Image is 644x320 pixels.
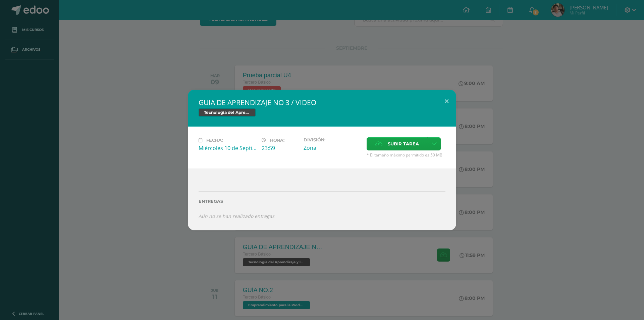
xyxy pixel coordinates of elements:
[367,152,445,158] span: * El tamaño máximo permitido es 50 MB
[304,137,361,142] label: División:
[199,213,274,219] i: Aún no se han realizado entregas
[304,144,361,151] div: Zona
[199,98,445,107] h2: GUIA DE APRENDIZAJE NO 3 / VIDEO
[199,108,256,117] span: Tecnología del Aprendizaje y la Comunicación (TIC)
[199,144,256,152] div: Miércoles 10 de Septiembre
[206,138,223,143] span: Fecha:
[199,199,445,204] label: Entregas
[437,90,456,112] button: Close (Esc)
[270,138,284,143] span: Hora:
[262,144,298,152] div: 23:59
[388,138,419,150] span: Subir tarea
